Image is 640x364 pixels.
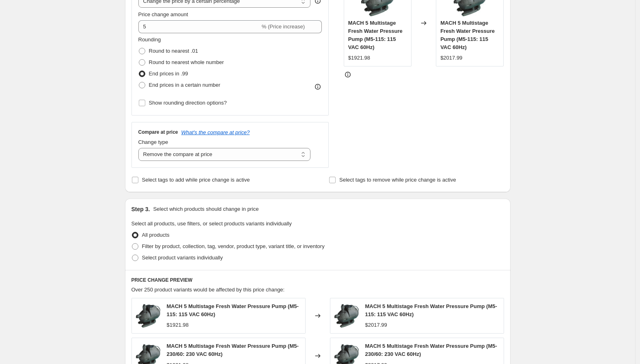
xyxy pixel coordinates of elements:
span: Select tags to add while price change is active [142,177,250,183]
div: $2017.99 [440,54,462,62]
div: $1921.98 [167,321,189,329]
h6: PRICE CHANGE PREVIEW [131,277,504,283]
span: Rounding [138,36,161,43]
span: Over 250 product variants would be affected by this price change: [131,287,285,293]
span: Filter by product, collection, tag, vendor, product type, variant title, or inventory [142,243,325,249]
span: % (Price increase) [262,24,305,30]
span: Round to nearest .01 [149,48,198,54]
span: Select product variants individually [142,255,223,261]
span: End prices in .99 [149,71,188,77]
div: $1921.98 [348,54,370,62]
img: Mach-5_80x.jpg [136,304,160,328]
input: -15 [138,20,260,33]
button: What's the compare at price? [181,129,250,135]
h2: Step 3. [131,205,150,213]
span: Show rounding direction options? [149,100,227,106]
span: MACH 5 Multistage Fresh Water Pressure Pump (M5-230/60: 230 VAC 60Hz) [167,343,299,357]
span: Select all products, use filters, or select products variants individually [131,221,292,227]
h3: Compare at price [138,129,178,135]
span: MACH 5 Multistage Fresh Water Pressure Pump (M5-230/60: 230 VAC 60Hz) [365,343,497,357]
span: All products [142,232,170,238]
span: MACH 5 Multistage Fresh Water Pressure Pump (M5-115: 115 VAC 60Hz) [348,20,403,50]
span: Change type [138,139,168,145]
div: $2017.99 [365,321,387,329]
span: Round to nearest whole number [149,59,224,65]
img: Mach-5_80x.jpg [334,304,359,328]
span: Price change amount [138,11,188,17]
p: Select which products should change in price [153,205,259,213]
span: MACH 5 Multistage Fresh Water Pressure Pump (M5-115: 115 VAC 60Hz) [167,303,299,317]
span: Select tags to remove while price change is active [339,177,456,183]
span: End prices in a certain number [149,82,220,88]
span: MACH 5 Multistage Fresh Water Pressure Pump (M5-115: 115 VAC 60Hz) [365,303,497,317]
span: MACH 5 Multistage Fresh Water Pressure Pump (M5-115: 115 VAC 60Hz) [440,20,495,50]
